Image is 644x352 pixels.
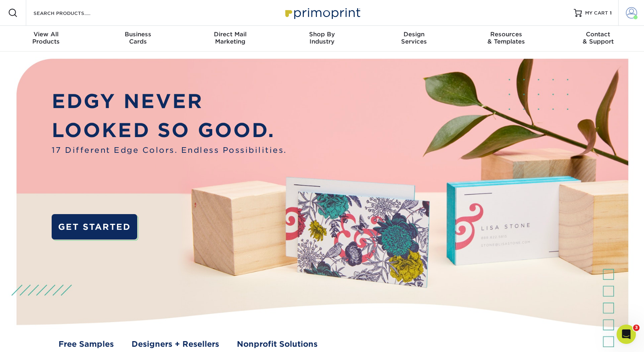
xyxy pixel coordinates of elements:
span: 3 [633,325,640,331]
iframe: Google Customer Reviews [2,327,69,349]
span: 17 Different Edge Colors. Endless Possibilities. [52,145,287,156]
div: Industry [276,31,368,45]
p: EDGY NEVER [52,87,287,116]
a: Nonprofit Solutions [237,339,318,350]
span: Direct Mail [184,31,276,38]
span: Shop By [276,31,368,38]
input: SEARCH PRODUCTS..... [33,8,111,18]
a: Designers + Resellers [132,339,219,350]
span: Design [368,31,460,38]
a: Direct MailMarketing [184,26,276,52]
span: Contact [552,31,644,38]
div: Cards [92,31,184,45]
a: GET STARTED [52,214,138,240]
p: LOOKED SO GOOD. [52,116,287,145]
a: Resources& Templates [460,26,552,52]
span: Business [92,31,184,38]
a: Shop ByIndustry [276,26,368,52]
div: & Support [552,31,644,45]
a: Free Samples [59,339,114,350]
a: Contact& Support [552,26,644,52]
div: & Templates [460,31,552,45]
div: Services [368,31,460,45]
a: BusinessCards [92,26,184,52]
span: MY CART [585,10,608,17]
span: Resources [460,31,552,38]
iframe: Intercom live chat [617,325,636,344]
span: 1 [610,10,612,16]
img: Primoprint [282,4,362,21]
div: Marketing [184,31,276,45]
a: DesignServices [368,26,460,52]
